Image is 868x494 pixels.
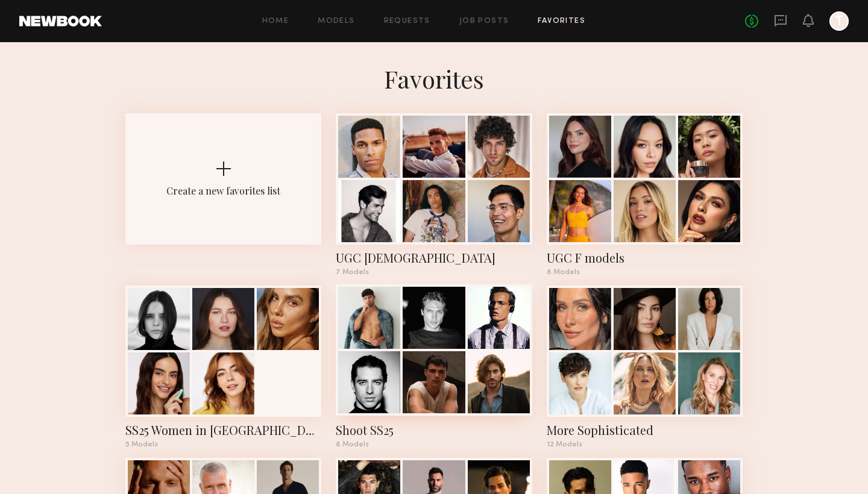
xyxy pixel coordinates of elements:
[318,17,354,25] a: Models
[336,113,532,276] a: UGC [DEMOGRAPHIC_DATA]7 Models
[547,113,743,276] a: UGC F models8 Models
[547,269,743,276] div: 8 Models
[125,422,321,439] div: SS25 Women in Kenn
[829,11,849,31] a: T
[336,422,532,439] div: Shoot SS25
[336,249,532,266] div: UGC MAle
[125,286,321,448] a: SS25 Women in [GEOGRAPHIC_DATA]5 Models
[262,17,289,25] a: Home
[125,441,321,448] div: 5 Models
[125,113,321,286] button: Create a new favorites list
[459,17,509,25] a: Job Posts
[547,422,743,439] div: More Sophisticated
[538,17,585,25] a: Favorites
[384,17,430,25] a: Requests
[166,184,280,197] div: Create a new favorites list
[547,286,743,448] a: More Sophisticated12 Models
[336,286,532,448] a: Shoot SS258 Models
[547,249,743,266] div: UGC F models
[336,441,532,448] div: 8 Models
[336,269,532,276] div: 7 Models
[547,441,743,448] div: 12 Models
